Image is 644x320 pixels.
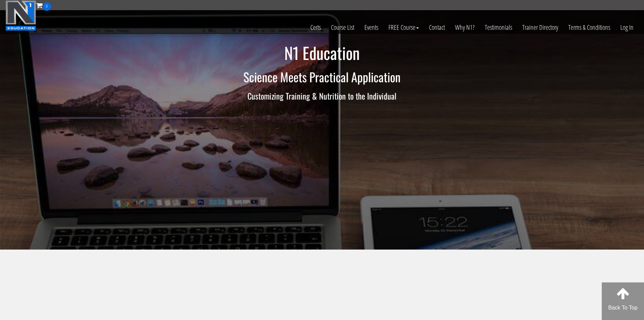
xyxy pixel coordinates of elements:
[5,0,36,31] img: n1-education
[36,1,51,10] a: 0
[124,44,520,62] h1: N1 Education
[383,11,424,44] a: FREE Course
[424,11,450,44] a: Contact
[326,11,359,44] a: Course List
[480,11,517,44] a: Testimonials
[124,91,520,100] h3: Customizing Training & Nutrition to the Individual
[305,11,326,44] a: Certs
[615,11,639,44] a: Log In
[359,11,383,44] a: Events
[124,70,520,84] h2: Science Meets Practical Application
[43,2,51,11] span: 0
[450,11,480,44] a: Why N1?
[517,11,563,44] a: Trainer Directory
[563,11,615,44] a: Terms & Conditions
